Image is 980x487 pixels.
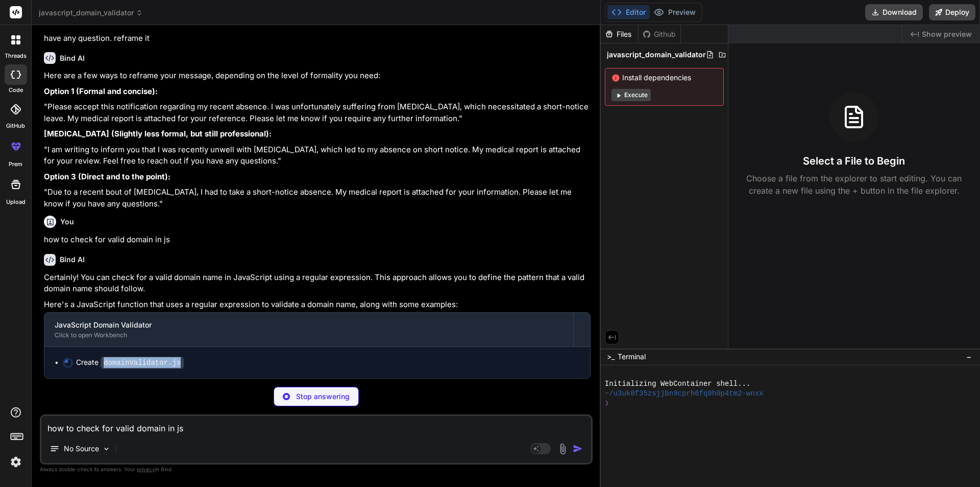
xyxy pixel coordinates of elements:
h6: Bind AI [60,53,85,63]
button: Download [865,4,923,20]
label: GitHub [6,122,25,130]
span: javascript_domain_validator [39,8,143,18]
strong: [MEDICAL_DATA] (Slightly less formal, but still professional): [44,129,272,138]
strong: Option 3 (Direct and to the point): [44,172,170,181]
p: "Due to a recent bout of [MEDICAL_DATA], I had to take a short-notice absence. My medical report ... [44,187,591,210]
label: threads [5,52,27,60]
strong: Option 1 (Formal and concise): [44,86,158,96]
button: Deploy [929,4,975,20]
button: Execute [611,89,651,101]
span: − [966,352,972,362]
code: domainValidator.js [101,357,184,369]
button: Preview [650,5,700,19]
span: Install dependencies [611,73,717,83]
label: prem [9,160,22,169]
p: "I am writing to inform you that I was recently unwell with [MEDICAL_DATA], which led to my absen... [44,144,591,167]
div: Create [76,357,184,368]
p: Here's a JavaScript function that uses a regular expression to validate a domain name, along with... [44,299,591,311]
span: Show preview [922,29,972,39]
button: Editor [607,5,650,19]
button: − [964,349,974,365]
div: Files [601,29,638,39]
h6: You [60,217,74,227]
span: Initializing WebContainer shell... [605,379,751,389]
p: "Please accept this notification regarding my recent absence. I was unfortunately suffering from ... [44,101,591,124]
img: icon [573,444,583,454]
img: settings [7,453,24,471]
div: Click to open Workbench [55,331,563,339]
button: JavaScript Domain ValidatorClick to open Workbench [44,313,573,346]
img: attachment [557,443,569,455]
h6: Bind AI [60,254,85,265]
p: how to check for valid domain in js [44,234,591,246]
span: privacy [137,466,155,472]
p: Here are a few ways to reframe your message, depending on the level of formality you need: [44,70,591,82]
img: Pick Models [102,445,111,453]
label: code [9,86,23,95]
p: Certainly! You can check for a valid domain name in JavaScript using a regular expression. This a... [44,272,591,295]
span: javascript_domain_validator [607,50,706,60]
label: Upload [6,198,26,206]
p: Stop answering [296,391,350,402]
p: Choose a file from the explorer to start editing. You can create a new file using the + button in... [740,172,968,197]
span: ❯ [605,399,610,408]
span: ~/u3uk0f35zsjjbn9cprh6fq9h0p4tm2-wnxx [605,389,764,399]
div: Github [639,29,680,39]
p: Always double-check its answers. Your in Bind [40,465,593,474]
span: Terminal [618,352,646,362]
span: >_ [607,352,615,362]
div: JavaScript Domain Validator [55,320,563,330]
p: No Source [64,444,99,454]
h3: Select a File to Begin [803,154,905,168]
